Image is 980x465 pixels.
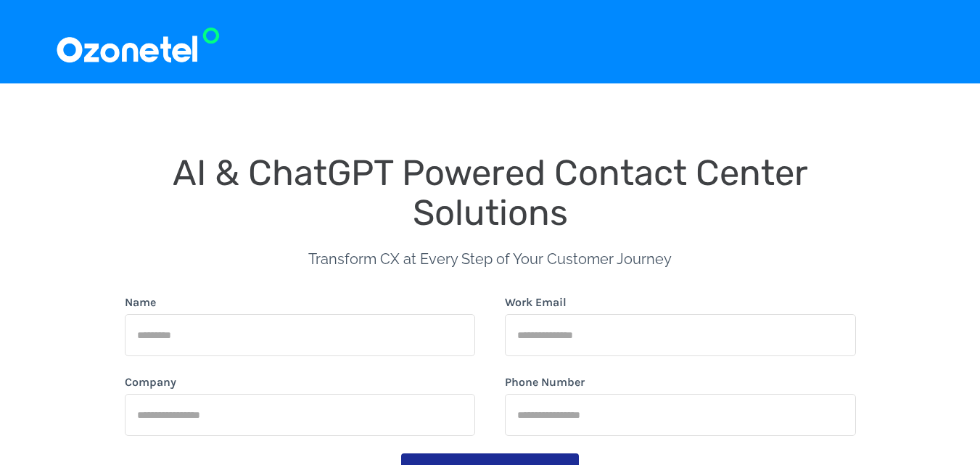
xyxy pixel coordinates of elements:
span: Transform CX at Every Step of Your Customer Journey [308,250,672,268]
span: AI & ChatGPT Powered Contact Center Solutions [173,152,817,234]
label: Name [125,294,156,311]
label: Phone Number [505,374,585,391]
label: Company [125,374,176,391]
label: Work Email [505,294,567,311]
